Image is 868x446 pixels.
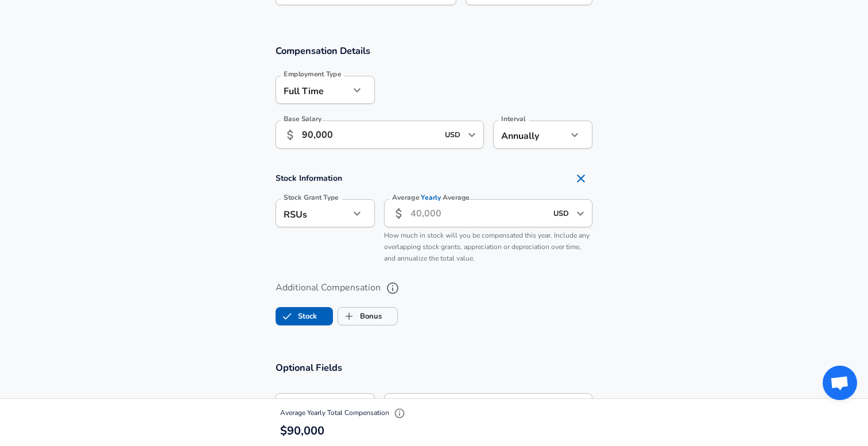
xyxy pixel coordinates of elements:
[338,305,360,327] span: Bonus
[280,408,408,417] span: Average Yearly Total Compensation
[823,366,857,400] div: Open chat
[501,115,526,122] label: Interval
[276,278,592,298] label: Additional Compensation
[550,204,573,222] input: USD
[383,278,402,298] button: help
[572,205,588,222] button: Open
[276,305,298,327] span: Stock
[284,115,321,122] label: Base Salary
[493,121,567,149] div: Annually
[391,405,408,422] button: Explain Total Compensation
[410,199,547,227] input: 40,000
[384,231,590,263] span: How much in stock will you be compensated this year. Include any overlapping stock grants, apprec...
[276,361,592,374] h3: Optional Fields
[302,121,438,149] input: 100,000
[338,307,398,325] button: BonusBonus
[276,199,350,227] div: RSUs
[284,71,342,77] label: Employment Type
[284,194,339,201] label: Stock Grant Type
[276,307,333,325] button: StockStock
[276,167,592,190] h4: Stock Information
[441,126,464,144] input: USD
[464,127,480,143] button: Open
[392,194,470,201] label: Average Average
[421,193,441,203] span: Yearly
[569,167,592,190] button: Remove Section
[338,305,382,327] label: Bonus
[276,76,350,104] div: Full Time
[276,305,317,327] label: Stock
[276,44,592,57] h3: Compensation Details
